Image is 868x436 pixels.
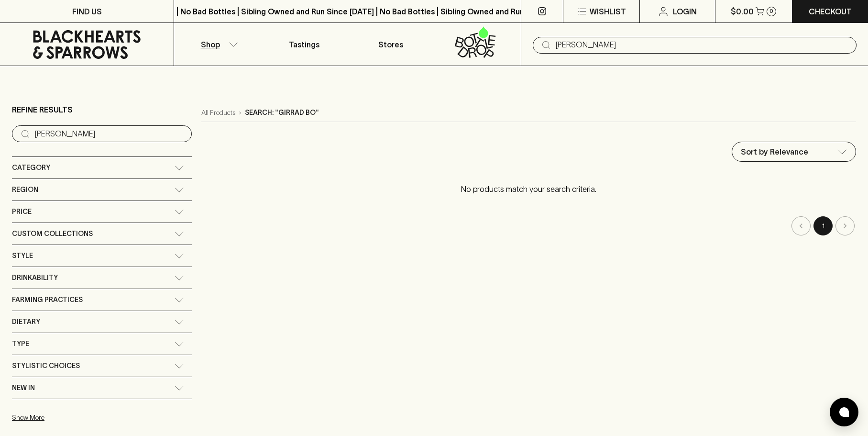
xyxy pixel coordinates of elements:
div: Custom Collections [12,223,192,245]
div: Stylistic Choices [12,355,192,377]
div: Price [12,201,192,223]
span: Style [12,250,33,262]
nav: pagination navigation [201,216,856,235]
input: Try "Pinot noir" [556,37,849,53]
p: Wishlist [590,6,626,17]
div: Drinkability [12,267,192,289]
p: 0 [769,9,773,14]
p: Stores [378,39,403,50]
button: Show More [12,408,137,427]
p: › [239,108,241,118]
p: Checkout [809,6,852,17]
span: Custom Collections [12,228,93,240]
div: Region [12,179,192,201]
p: Refine Results [12,104,73,115]
span: Stylistic Choices [12,360,80,372]
span: Price [12,206,32,218]
p: No products match your search criteria. [201,174,856,204]
input: Try “Pinot noir” [35,126,184,142]
div: Farming Practices [12,289,192,311]
div: Category [12,157,192,179]
p: Shop [201,39,220,50]
p: FIND US [72,6,102,17]
p: Search: "girrad bo" [245,108,319,118]
span: Drinkability [12,272,58,284]
div: Dietary [12,311,192,333]
a: All Products [201,108,235,118]
div: Style [12,245,192,267]
div: Type [12,333,192,355]
div: Sort by Relevance [732,142,856,161]
button: page 1 [813,216,833,235]
div: New In [12,377,192,399]
p: Tastings [289,39,319,50]
a: Stores [348,23,434,66]
button: Shop [174,23,261,66]
span: Type [12,338,29,350]
span: Category [12,162,50,174]
img: bubble-icon [839,407,849,417]
p: Sort by Relevance [741,146,808,157]
span: Farming Practices [12,294,83,306]
span: New In [12,382,35,394]
p: Login [673,6,697,17]
span: Region [12,184,38,196]
span: Dietary [12,316,40,328]
p: $0.00 [731,6,754,17]
a: Tastings [261,23,347,66]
